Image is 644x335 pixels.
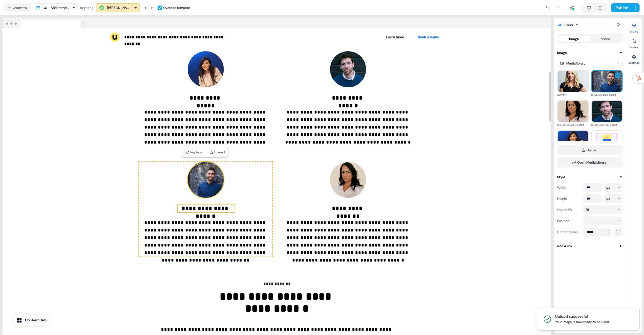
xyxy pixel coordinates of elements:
[557,174,565,180] div: Style
[557,122,589,127] div: 1669286013584.jpeg
[586,207,589,213] div: Fill
[25,317,46,323] div: Content Hub
[330,162,366,198] img: Image
[606,196,610,201] div: px
[80,5,94,11] div: targeting
[557,183,581,192] div: Width
[626,52,642,65] button: Settings
[557,243,623,249] button: Add a link
[557,92,589,97] div: Current
[626,37,642,49] button: Layers
[557,243,572,249] div: Add a link
[4,3,31,12] button: Overview
[611,3,632,12] button: Publish
[606,185,610,190] div: px
[12,314,50,326] button: Content Hub
[557,50,567,56] div: Image
[591,92,623,97] div: 1612170051254.jpeg
[183,148,205,156] button: Replace
[591,122,623,127] div: 1642690572182.jpeg
[557,216,581,225] div: Position
[330,51,366,87] img: Image
[557,194,581,203] div: Height
[555,319,609,325] div: Your image is now ready to be used
[279,32,444,42] div: Learn moreBook a demo
[558,96,588,127] img: 1669286013584.jpeg
[381,32,408,42] button: Learn more
[557,228,581,237] div: Corner radius
[592,66,622,97] img: 1612170051254.jpeg
[558,36,590,42] button: Image
[626,21,642,33] button: Styles
[601,36,610,42] div: Video
[558,66,588,97] img: Current
[188,162,224,198] img: Image
[569,36,579,42] div: Image
[557,157,623,167] button: Open Media Library
[557,145,623,155] button: Upload
[564,22,573,27] div: Image
[163,5,190,11] div: Override template
[555,314,609,319] div: Upload successful
[592,133,622,150] img: Screenshot_2025-07-22_at_11.28.40.png
[96,3,140,12] button: [PERSON_NAME]
[43,5,70,11] div: CS - ABM template
[557,50,623,56] button: Image
[566,61,586,66] div: Media library
[583,205,623,214] button: Fill
[207,148,227,156] button: Upload
[413,32,444,42] button: Book a demo
[188,51,224,87] img: Image
[590,36,622,42] button: Video
[557,205,581,214] div: Object Fit
[592,96,622,127] img: 1642690572182.jpeg
[3,18,88,28] img: Browser topbar
[557,174,623,180] button: Style
[107,5,129,11] div: [PERSON_NAME]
